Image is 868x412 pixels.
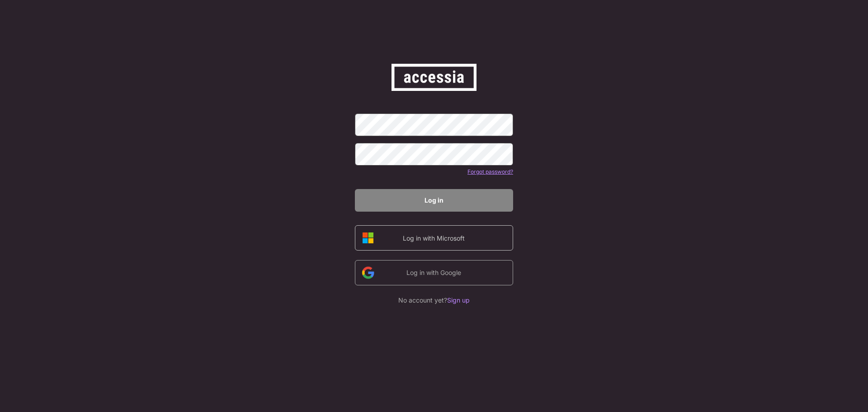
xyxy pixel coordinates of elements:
[355,295,513,305] div: No account yet?
[447,296,470,304] font: Sign up
[355,189,513,212] button: Log in
[396,233,472,243] div: Log in with Microsoft
[396,268,472,277] div: Log in with Google
[464,168,513,176] div: Forgot password?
